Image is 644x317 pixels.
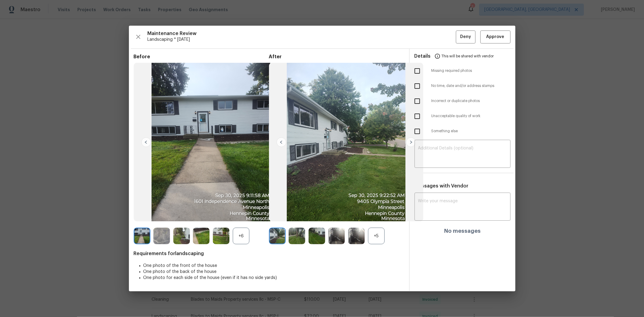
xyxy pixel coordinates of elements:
[431,129,511,134] span: Something else
[415,184,469,188] span: Messages with Vendor
[410,109,515,124] div: Unacceptable quality of work
[148,30,456,37] span: Maintenance Review
[143,275,404,281] li: One photo for each side of the house (even if it has no side yards)
[431,83,511,88] span: No time, date and/or address stamps
[410,94,515,109] div: Incorrect or duplicate photos
[143,263,404,269] li: One photo of the front of the house
[233,228,249,244] div: +6
[456,30,476,43] button: Deny
[431,114,511,119] span: Unacceptable quality of work
[480,30,511,43] button: Approve
[410,124,515,139] div: Something else
[269,54,404,60] span: After
[442,49,494,63] span: This will be shared with vendor
[368,228,385,244] div: +5
[410,78,515,94] div: No time, date and/or address stamps
[431,68,511,73] span: Missing required photos
[444,228,481,234] h4: No messages
[410,63,515,78] div: Missing required photos
[431,98,511,104] span: Incorrect or duplicate photos
[143,269,404,275] li: One photo of the back of the house
[134,54,269,60] span: Before
[406,137,416,147] img: right-chevron-button-url
[415,49,431,63] span: Details
[277,137,286,147] img: left-chevron-button-url
[486,33,505,41] span: Approve
[141,137,151,147] img: left-chevron-button-url
[134,251,404,257] span: Requirements for landscaping
[460,33,471,41] span: Deny
[148,37,456,43] span: Landscaping * [DATE]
